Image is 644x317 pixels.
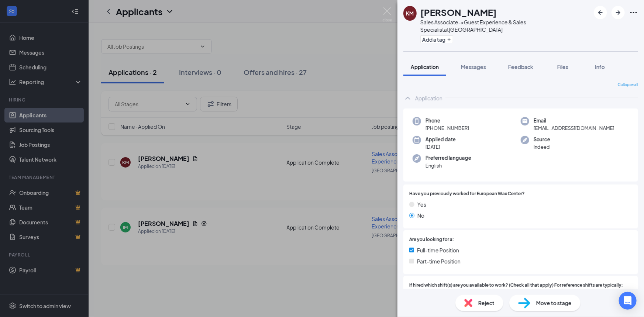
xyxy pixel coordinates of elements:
span: Indeed [534,143,550,151]
span: Full-time Position [417,246,459,254]
span: If hired which shift(s) are you available to work? (Check all that apply) For reference shifts ar... [409,282,632,296]
span: [PHONE_NUMBER] [426,124,469,132]
span: Have you previously worked for European Wax Center? [409,190,525,197]
span: [EMAIL_ADDRESS][DOMAIN_NAME] [534,124,614,132]
svg: Ellipses [629,8,638,17]
span: Applied date [426,136,456,143]
div: Sales Associate->Guest Experience & Sales Specialist at [GEOGRAPHIC_DATA] [420,18,590,33]
h1: [PERSON_NAME] [420,6,497,18]
span: No [417,211,424,220]
button: ArrowLeftNew [594,6,607,19]
span: Part-time Position [417,257,461,265]
span: Are you looking for a: [409,236,454,243]
div: Application [415,94,442,102]
span: Preferred language [426,154,471,162]
span: [DATE] [426,143,456,151]
svg: ArrowRight [614,8,623,17]
span: Info [595,63,605,70]
div: KM [406,10,414,17]
span: Move to stage [536,299,572,307]
span: Reject [478,299,495,307]
span: Messages [461,63,486,70]
button: ArrowRight [612,6,625,19]
div: Open Intercom Messenger [619,292,637,310]
svg: ChevronUp [403,94,412,103]
span: Application [411,63,439,70]
span: Source [534,136,550,143]
span: Yes [417,200,426,209]
span: Feedback [508,63,533,70]
span: English [426,162,471,169]
span: Phone [426,117,469,124]
span: Email [534,117,614,124]
span: Files [557,63,568,70]
svg: ArrowLeftNew [596,8,605,17]
button: PlusAdd a tag [420,35,453,43]
svg: Plus [447,37,451,42]
span: Collapse all [618,82,638,88]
